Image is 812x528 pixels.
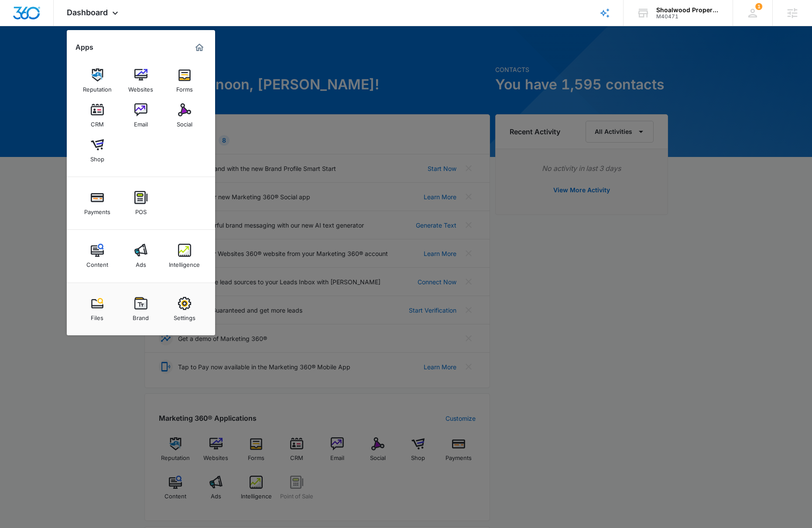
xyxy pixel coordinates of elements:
[177,116,192,128] div: Social
[133,310,149,321] div: Brand
[656,7,720,14] div: account name
[168,64,201,97] a: Forms
[176,82,193,93] div: Forms
[124,293,158,326] a: Brand
[134,116,148,128] div: Email
[136,257,146,268] div: Ads
[91,310,103,321] div: Files
[656,14,720,20] div: account id
[128,82,153,93] div: Websites
[168,293,201,326] a: Settings
[81,239,114,273] a: Content
[755,3,762,10] span: 1
[91,116,104,128] div: CRM
[86,257,108,268] div: Content
[90,151,104,163] div: Shop
[192,41,206,55] a: Marketing 360® Dashboard
[174,310,195,321] div: Settings
[168,239,201,273] a: Intelligence
[84,204,110,215] div: Payments
[124,64,158,97] a: Websites
[168,99,201,132] a: Social
[169,257,200,268] div: Intelligence
[81,99,114,132] a: CRM
[67,8,108,17] span: Dashboard
[755,3,762,10] div: notifications count
[81,187,114,220] a: Payments
[124,187,158,220] a: POS
[81,134,114,167] a: Shop
[83,82,112,93] div: Reputation
[75,43,93,51] h2: Apps
[81,293,114,326] a: Files
[81,64,114,97] a: Reputation
[124,239,158,273] a: Ads
[124,99,158,132] a: Email
[135,204,147,215] div: POS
